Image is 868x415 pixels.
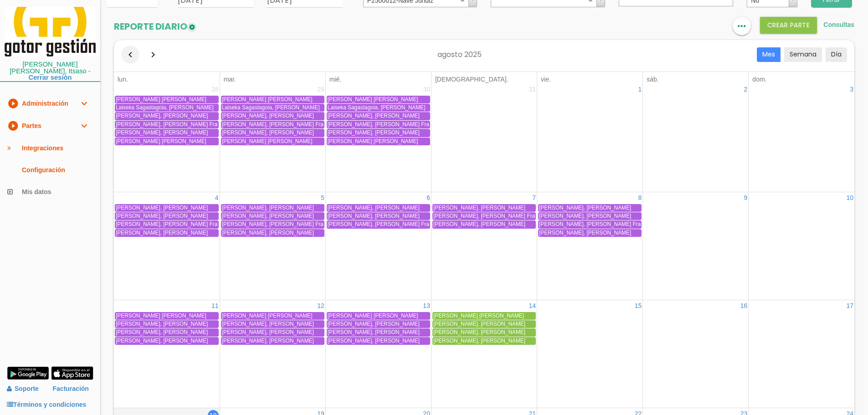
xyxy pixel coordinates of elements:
span: vie. [541,76,551,83]
a: [PERSON_NAME], [PERSON_NAME] Francisco [327,121,430,128]
a: [PERSON_NAME] [PERSON_NAME] [115,138,219,145]
a: [PERSON_NAME] [PERSON_NAME] [221,138,324,145]
span: mié. [329,76,341,83]
a: 14 [528,300,537,311]
a: [PERSON_NAME], [PERSON_NAME] Francisco [115,121,219,128]
span: Laiseka Sagastagoia, [PERSON_NAME] [328,104,426,111]
a: Laiseka Sagastagoia, [PERSON_NAME] [327,104,430,112]
span: [PERSON_NAME], [PERSON_NAME] [539,213,631,219]
a: Laiseka Sagastagoia, [PERSON_NAME] [221,104,324,112]
a: [PERSON_NAME], [PERSON_NAME] [221,204,324,212]
a: [PERSON_NAME], [PERSON_NAME] [538,212,642,220]
a: [PERSON_NAME], [PERSON_NAME] [538,229,642,237]
span: [PERSON_NAME], [PERSON_NAME] [328,338,420,344]
img: google-play.png [7,366,49,380]
span: mar. [224,76,236,83]
button: Crear PARTE [760,17,817,33]
a: 12 [316,300,325,311]
a: [PERSON_NAME], [PERSON_NAME] [221,320,324,328]
a: [PERSON_NAME], [PERSON_NAME] Francisco [115,220,219,228]
span: [PERSON_NAME], [PERSON_NAME] Francisco [222,121,339,128]
span: [PERSON_NAME], [PERSON_NAME] [433,321,525,327]
a: [PERSON_NAME], [PERSON_NAME] [115,337,219,345]
a: 17 [845,300,854,311]
span: [PERSON_NAME], [PERSON_NAME] Francisco [328,221,445,227]
span: [PERSON_NAME], [PERSON_NAME] [222,329,314,335]
span: [PERSON_NAME] [PERSON_NAME] [222,138,313,144]
h2: REPORTE DIARIO [114,21,196,31]
a: [PERSON_NAME], [PERSON_NAME] [327,204,430,212]
a: [PERSON_NAME], [PERSON_NAME] [327,337,430,345]
button: Día [826,47,847,62]
i: play_circle_filled [7,115,18,137]
a: [PERSON_NAME], [PERSON_NAME] Francisco [538,220,642,228]
a: [PERSON_NAME], [PERSON_NAME] [432,328,536,336]
a: 11 [211,300,220,311]
button: Mes [757,47,781,62]
span: [PERSON_NAME] [PERSON_NAME] [328,138,418,144]
a: [PERSON_NAME] [PERSON_NAME] [115,96,219,103]
span: [PERSON_NAME], [PERSON_NAME] [433,205,525,211]
span: [PERSON_NAME], [PERSON_NAME] [328,321,420,327]
a: 16 [740,300,749,311]
a: [PERSON_NAME], [PERSON_NAME] [327,320,430,328]
span: [PERSON_NAME], [PERSON_NAME] Francisco [116,121,233,128]
span: [PERSON_NAME], [PERSON_NAME] [116,205,208,211]
span: [PERSON_NAME], [PERSON_NAME] [116,329,208,335]
span: [PERSON_NAME], [PERSON_NAME] Francisco [116,221,233,227]
a: [PERSON_NAME], [PERSON_NAME] [432,220,536,228]
span: [PERSON_NAME], [PERSON_NAME] [222,230,314,236]
a: [PERSON_NAME], [PERSON_NAME] [327,212,430,220]
span: sáb. [647,76,658,83]
span: [PERSON_NAME], [PERSON_NAME] [222,129,314,136]
a: Laiseka Sagastagoia, [PERSON_NAME] [115,104,219,112]
a: [PERSON_NAME], [PERSON_NAME] Francisco [327,220,430,228]
a: 28 [211,84,220,95]
a: [PERSON_NAME], [PERSON_NAME] [221,129,324,137]
a: 1 [637,84,642,95]
a: 29 [316,84,325,95]
a: [PERSON_NAME], [PERSON_NAME] [432,320,536,328]
a: [PERSON_NAME], [PERSON_NAME] [221,212,324,220]
a: 9 [743,192,749,203]
span: [PERSON_NAME] [PERSON_NAME] [328,313,418,319]
span: [PERSON_NAME], [PERSON_NAME] [222,338,314,344]
span: [PERSON_NAME] [PERSON_NAME] [433,313,524,319]
i: expand_more [78,92,89,114]
span: [PERSON_NAME], [PERSON_NAME] Francisco [328,121,445,128]
span: [PERSON_NAME], [PERSON_NAME] [222,213,314,219]
a: [PERSON_NAME] [PERSON_NAME] [221,312,324,320]
a: 7 [531,192,537,203]
a: Soporte [7,385,39,392]
a: [PERSON_NAME] [PERSON_NAME] [327,312,430,320]
span: dom. [752,76,766,83]
span: [PERSON_NAME], [PERSON_NAME] [116,230,208,236]
i: play_circle_filled [7,92,18,114]
a: [PERSON_NAME], [PERSON_NAME] [115,212,219,220]
span: [PERSON_NAME] [PERSON_NAME] [222,96,313,102]
a: 6 [426,192,431,203]
a: 10 [845,192,854,203]
span: [PERSON_NAME], [PERSON_NAME] [539,205,631,211]
span: [PERSON_NAME], [PERSON_NAME] [539,230,631,236]
span: [PERSON_NAME], [PERSON_NAME] Francisco [433,213,550,219]
span: [PERSON_NAME], [PERSON_NAME] [116,129,208,136]
span: [PERSON_NAME], [PERSON_NAME] [328,213,420,219]
span: [PERSON_NAME], [PERSON_NAME] [328,113,420,119]
span: [PERSON_NAME], [PERSON_NAME] [116,321,208,327]
h2: agosto 2025 [437,40,482,69]
a: [PERSON_NAME], [PERSON_NAME] [432,204,536,212]
a: 4 [214,192,220,203]
a: [PERSON_NAME], [PERSON_NAME] [115,328,219,336]
a: [PERSON_NAME], [PERSON_NAME] [115,112,219,120]
img: edit-1.png [187,23,196,32]
a: 31 [528,84,537,95]
a: [PERSON_NAME] [PERSON_NAME] [432,312,536,320]
span: [PERSON_NAME], [PERSON_NAME] [433,221,525,227]
img: itcons-logo [5,7,96,56]
a: [PERSON_NAME], [PERSON_NAME] [115,129,219,137]
span: [PERSON_NAME], [PERSON_NAME] [116,213,208,219]
a: Facturación [53,381,89,397]
a: [PERSON_NAME], [PERSON_NAME] [221,229,324,237]
a: Crear PARTE [760,21,817,28]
